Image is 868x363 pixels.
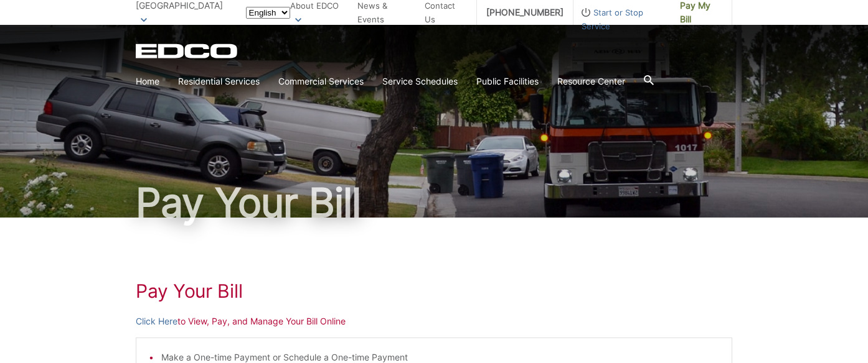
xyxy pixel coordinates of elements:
[178,75,260,88] a: Residential Services
[246,7,290,19] select: Select a language
[136,315,732,328] p: to View, Pay, and Manage Your Bill Online
[476,75,539,88] a: Public Facilities
[278,75,364,88] a: Commercial Services
[557,75,625,88] a: Resource Center
[136,280,732,302] h1: Pay Your Bill
[136,75,159,88] a: Home
[136,183,732,223] h1: Pay Your Bill
[136,44,239,58] a: EDCD logo. Return to the homepage.
[136,315,177,328] a: Click Here
[382,75,458,88] a: Service Schedules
